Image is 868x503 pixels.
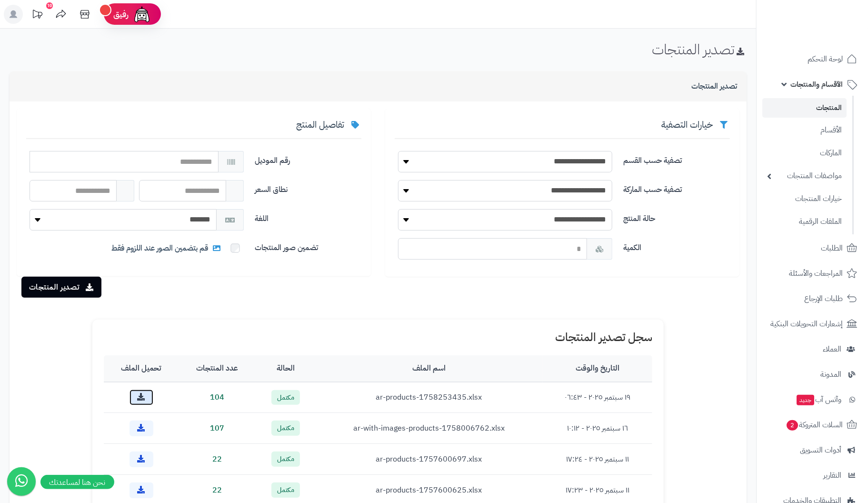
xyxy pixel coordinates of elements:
label: تصفية حسب القسم [619,151,734,166]
th: الحالة [256,355,316,382]
span: طلبات الإرجاع [804,292,843,305]
label: الكمية [619,238,734,253]
span: لوحة التحكم [808,52,843,66]
span: قم بتضمين الصور عند اللزوم فقط [111,243,223,254]
button: تصدير المنتجات [21,277,101,298]
a: خيارات المنتجات [762,189,847,209]
span: السلات المتروكة [786,418,843,432]
span: تفاصيل المنتج [296,118,344,131]
td: 107 [179,413,256,444]
a: الطلبات [762,237,862,260]
a: المدونة [762,363,862,386]
h1: تصدير المنتجات [652,41,747,57]
span: الطلبات [821,241,843,255]
img: logo-2.png [803,24,859,44]
div: 10 [46,2,53,9]
input: قم بتضمين الصور عند اللزوم فقط [231,244,240,253]
span: المدونة [820,368,841,381]
span: جديد [797,395,814,405]
span: الأقسام والمنتجات [790,78,843,91]
span: مكتمل [271,452,300,467]
a: طلبات الإرجاع [762,287,862,310]
td: ar-with-images-products-1758006762.xlsx [315,413,543,444]
a: العملاء [762,338,862,361]
h1: سجل تصدير المنتجات [104,331,652,343]
a: مواصفات المنتجات [762,166,847,186]
a: الأقسام [762,120,847,141]
td: ١٩ سبتمبر ٢٠٢٥ - ٠٦:٤٣ [543,382,652,413]
span: العملاء [823,342,841,356]
h3: تصدير المنتجات [691,82,737,91]
a: المراجعات والأسئلة [762,262,862,285]
td: 22 [179,444,256,475]
th: اسم الملف [315,355,543,382]
a: الماركات [762,143,847,163]
span: مكتمل [271,483,300,498]
td: 104 [179,382,256,413]
td: ١١ سبتمبر ٢٠٢٥ - ١٧:٢٤ [543,444,652,475]
label: اللغة [251,209,365,224]
span: مكتمل [271,421,300,436]
a: السلات المتروكة2 [762,413,862,436]
span: أدوات التسويق [800,443,841,457]
a: المنتجات [762,98,847,118]
label: رقم الموديل [251,151,365,166]
a: إشعارات التحويلات البنكية [762,312,862,335]
span: وآتس آب [796,393,841,406]
a: لوحة التحكم [762,48,862,70]
span: المراجعات والأسئلة [789,267,843,280]
td: ar-products-1758253435.xlsx [315,382,543,413]
span: مكتمل [271,390,300,405]
td: ١٦ سبتمبر ٢٠٢٥ - ١٠:١٢ [543,413,652,444]
span: التقارير [823,469,841,482]
a: الملفات الرقمية [762,211,847,232]
a: وآتس آبجديد [762,388,862,411]
a: التقارير [762,464,862,487]
label: نطاق السعر [251,180,365,195]
span: 2 [787,420,798,431]
th: التاريخ والوقت [543,355,652,382]
span: خيارات التصفية [661,118,713,131]
th: عدد المنتجات [179,355,256,382]
th: تحميل الملف [104,355,179,382]
span: رفيق [113,9,129,20]
a: أدوات التسويق [762,439,862,462]
label: تصفية حسب الماركة [619,180,734,195]
span: إشعارات التحويلات البنكية [770,317,843,331]
img: ai-face.png [132,5,151,24]
label: حالة المنتج [619,209,734,224]
label: تضمين صور المنتجات [251,238,365,253]
a: تحديثات المنصة [25,5,49,26]
td: ar-products-1757600697.xlsx [315,444,543,475]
